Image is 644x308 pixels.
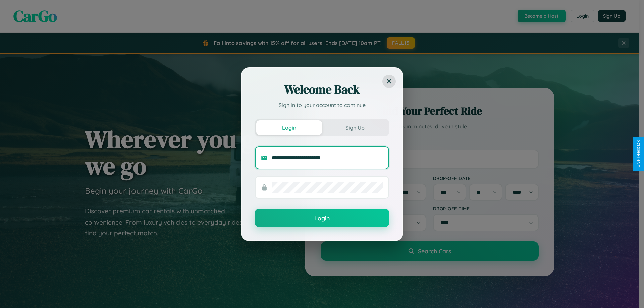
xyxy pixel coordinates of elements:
[636,140,641,168] div: Give Feedback
[255,209,389,227] button: Login
[322,120,388,135] button: Sign Up
[255,101,389,109] p: Sign in to your account to continue
[255,81,389,98] h2: Welcome Back
[256,120,322,135] button: Login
